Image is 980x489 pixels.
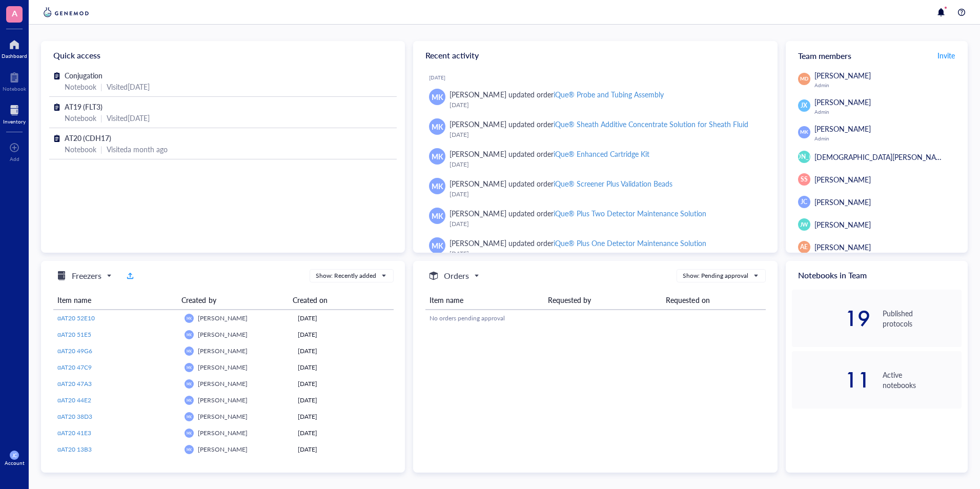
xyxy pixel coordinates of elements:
div: [DATE] [298,445,389,454]
div: Notebook [65,81,96,92]
a: αAT20 38D3 [57,412,176,421]
th: Created by [177,291,288,310]
span: [PERSON_NAME] [779,152,829,161]
span: SS [801,175,808,184]
span: A [12,7,17,19]
a: Dashboard [2,36,27,59]
div: 11 [792,372,871,388]
span: αAT20 52E10 [57,314,95,322]
div: No orders pending approval [430,314,762,323]
div: Notebook [65,112,96,124]
span: MK [187,431,192,435]
div: Recent activity [413,41,777,70]
span: [PERSON_NAME] [198,363,248,372]
div: Notebooks in Team [786,261,968,290]
span: αAT20 38D3 [57,412,92,421]
h5: Orders [444,270,469,282]
span: MK [187,365,192,370]
div: iQue® Screener Plus Validation Beads [554,178,672,189]
span: MK [187,382,192,386]
span: [PERSON_NAME] [814,70,871,80]
span: MK [187,316,192,320]
a: αAT20 47C9 [57,363,176,372]
span: AE [800,242,808,252]
span: MK [187,415,192,419]
a: MK[PERSON_NAME] updated orderiQue® Probe and Tubing Assembly[DATE] [421,85,769,114]
span: MK [432,151,443,162]
div: Team members [786,41,968,70]
span: [PERSON_NAME] [198,412,248,421]
div: | [100,81,103,92]
div: 19 [792,310,871,327]
div: [DATE] [450,100,761,110]
div: [PERSON_NAME] updated order [450,89,664,100]
span: MK [187,398,192,402]
div: Admin [814,109,962,115]
a: αAT20 44E2 [57,396,176,405]
h5: Freezers [72,270,101,282]
div: Add [10,156,19,162]
a: αAT20 49G6 [57,347,176,356]
div: | [100,112,103,124]
span: [PERSON_NAME] [198,379,248,388]
span: Invite [937,50,955,60]
a: αAT20 47A3 [57,379,176,389]
th: Item name [53,291,177,310]
span: MK [800,129,808,136]
span: JC [12,453,17,458]
div: iQue® Sheath Additive Concentrate Solution for Sheath Fluid [554,119,749,129]
th: Created on [289,291,386,310]
a: MK[PERSON_NAME] updated orderiQue® Sheath Additive Concentrate Solution for Sheath Fluid[DATE] [421,114,769,144]
a: αAT20 51E5 [57,330,176,339]
span: MD [800,75,808,83]
div: Notebook [65,144,96,155]
a: MK[PERSON_NAME] updated orderiQue® Screener Plus Validation Beads[DATE] [421,174,769,203]
span: MK [187,349,192,353]
div: Quick access [41,41,405,70]
span: [PERSON_NAME] [198,330,248,339]
span: αAT20 13B3 [57,445,92,454]
span: [PERSON_NAME] [814,174,871,185]
span: [PERSON_NAME] [814,219,871,230]
div: Visited a month ago [107,144,168,155]
th: Requested by [544,291,662,310]
div: Account [5,460,25,466]
div: [DATE] [298,396,389,405]
div: Show: Pending approval [683,271,748,280]
span: MK [432,180,443,192]
div: [DATE] [450,130,761,140]
a: αAT20 52E10 [57,314,176,323]
span: [PERSON_NAME] [198,396,248,404]
span: [PERSON_NAME] [814,197,871,207]
div: [DATE] [298,330,389,339]
span: MK [432,91,443,103]
div: [DATE] [298,412,389,421]
span: αAT20 41E3 [57,429,91,437]
div: [PERSON_NAME] updated order [450,148,649,159]
span: αAT20 49G6 [57,347,92,355]
div: Admin [814,82,962,88]
th: Item name [425,291,544,310]
div: Notebook [3,86,26,92]
div: Visited [DATE] [107,112,150,124]
span: MK [432,121,443,132]
div: Show: Recently added [316,271,376,280]
div: [DATE] [298,379,389,389]
div: Inventory [3,118,26,125]
span: Conjugation [65,70,103,80]
span: αAT20 47C9 [57,363,92,372]
div: [PERSON_NAME] updated order [450,208,706,219]
span: [PERSON_NAME] [198,445,248,454]
a: αAT20 41E3 [57,429,176,438]
span: AT20 (CDH17) [65,133,111,143]
span: [PERSON_NAME] [814,124,871,134]
div: Published protocols [883,308,962,329]
div: [DATE] [450,159,761,170]
div: [DATE] [298,347,389,356]
div: iQue® Probe and Tubing Assembly [554,89,664,99]
th: Requested on [662,291,766,310]
button: Invite [937,47,955,64]
div: [PERSON_NAME] updated order [450,178,672,189]
img: genemod-logo [41,6,91,18]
